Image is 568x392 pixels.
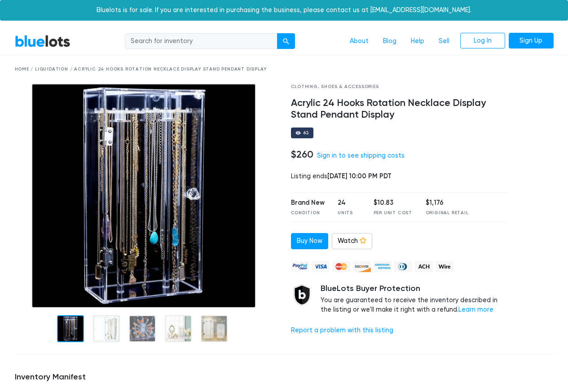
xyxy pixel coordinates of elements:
[321,284,508,294] h5: BlueLots Buyer Protection
[426,210,469,216] div: Original Retail
[15,66,554,73] div: Home / Liquidation / Acrylic 24 Hooks Rotation Necklace Display Stand Pendant Display
[376,33,404,50] a: Blog
[353,261,371,272] img: discover-82be18ecfda2d062aad2762c1ca80e2d36a4073d45c9e0ffae68cd515fbd3d32.png
[374,210,412,216] div: Per Unit Cost
[458,306,493,313] a: Learn more
[338,210,360,216] div: Units
[303,131,309,135] div: 63
[291,84,508,90] div: Clothing, Shoes & Accessories
[312,261,330,272] img: visa-79caf175f036a155110d1892330093d4c38f53c55c9ec9e2c3a54a56571784bb.png
[291,261,309,272] img: paypal_credit-80455e56f6e1299e8d57f40c0dcee7b8cd4ae79b9eccbfc37e2480457ba36de9.png
[291,326,393,334] a: Report a problem with this listing
[327,172,392,180] span: [DATE] 10:00 PM PDT
[343,33,376,50] a: About
[338,198,360,208] div: 24
[374,261,392,272] img: american_express-ae2a9f97a040b4b41f6397f7637041a5861d5f99d0716c09922aba4e24c8547d.png
[332,261,350,272] img: mastercard-42073d1d8d11d6635de4c079ffdb20a4f30a903dc55d1612383a1b395dd17f39.png
[15,372,554,382] h5: Inventory Manifest
[321,284,508,315] div: You are guaranteed to receive the inventory described in the listing or we'll make it right with ...
[291,284,313,306] img: buyer_protection_shield-3b65640a83011c7d3ede35a8e5a80bfdfaa6a97447f0071c1475b91a4b0b3d01.png
[291,149,313,160] h4: $260
[15,35,70,48] a: BlueLots
[374,198,412,208] div: $10.83
[415,261,433,272] img: ach-b7992fed28a4f97f893c574229be66187b9afb3f1a8d16a4691d3d3140a8ab00.png
[317,152,405,159] a: Sign in to see shipping costs
[404,33,432,50] a: Help
[291,172,508,181] div: Listing ends
[426,198,469,208] div: $1,176
[332,233,372,249] a: Watch
[394,261,412,272] img: diners_club-c48f30131b33b1bb0e5d0e2dbd43a8bea4cb12cb2961413e2f4250e06c020426.png
[291,233,328,249] a: Buy Now
[291,210,325,216] div: Condition
[436,261,454,272] img: wire-908396882fe19aaaffefbd8e17b12f2f29708bd78693273c0e28e3a24408487f.png
[291,198,325,208] div: Brand New
[31,84,256,308] img: 7348cafd-ef89-4b6f-982b-3ed587f3b8a7-1736737790.jpg
[460,33,505,49] a: Log In
[291,97,508,121] h4: Acrylic 24 Hooks Rotation Necklace Display Stand Pendant Display
[509,33,554,49] a: Sign Up
[125,33,277,49] input: Search for inventory
[432,33,457,50] a: Sell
